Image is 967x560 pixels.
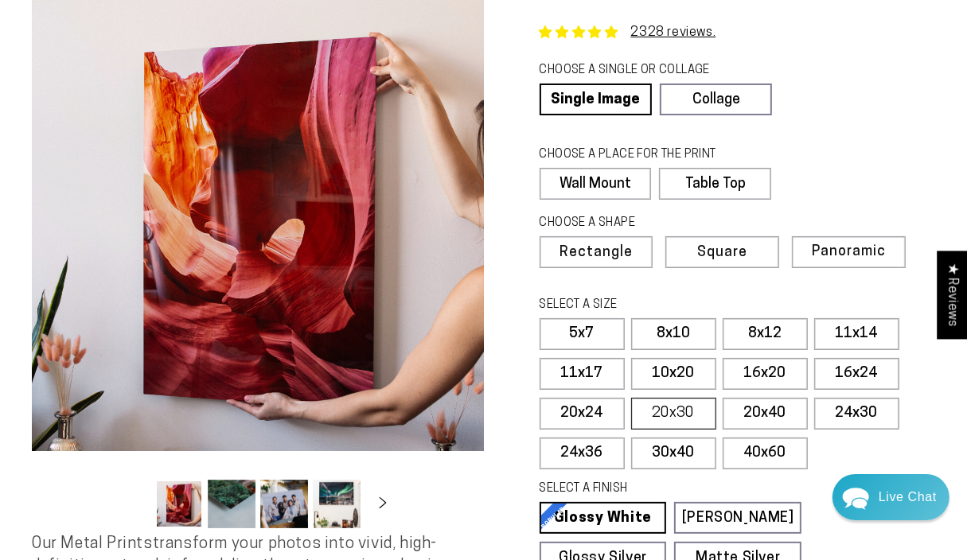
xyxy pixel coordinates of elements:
[814,398,899,430] label: 24x30
[155,480,203,528] button: Load image 1 in gallery view
[631,26,716,39] a: 2328 reviews.
[540,297,771,314] legend: SELECT A SIZE
[540,318,625,350] label: 5x7
[313,480,361,528] button: Load image 4 in gallery view
[540,398,625,430] label: 20x24
[631,437,716,469] label: 30x40
[660,84,772,115] a: Collage
[937,251,967,339] div: Click to open Judge.me floating reviews tab
[540,437,625,469] label: 24x36
[540,62,758,80] legend: CHOOSE A SINGLE OR COLLAGE
[723,398,808,430] label: 20x40
[814,358,899,390] label: 16x24
[540,358,625,390] label: 11x17
[208,480,255,528] button: Load image 2 in gallery view
[540,146,757,164] legend: CHOOSE A PLACE FOR THE PRINT
[697,246,747,260] span: Square
[631,358,716,390] label: 10x20
[260,480,308,528] button: Load image 3 in gallery view
[540,215,759,232] legend: CHOOSE A SHAPE
[832,474,949,520] div: Chat widget toggle
[659,168,771,200] label: Table Top
[540,502,667,534] a: Glossy White
[115,486,150,521] button: Slide left
[812,244,886,259] span: Panoramic
[540,168,652,200] label: Wall Mount
[723,318,808,350] label: 8x12
[814,318,899,350] label: 11x14
[540,480,771,498] legend: SELECT A FINISH
[879,474,937,520] div: Contact Us Directly
[365,486,400,521] button: Slide right
[560,246,633,260] span: Rectangle
[631,398,716,430] label: 20x30
[540,84,652,115] a: Single Image
[723,437,808,469] label: 40x60
[674,502,801,534] a: [PERSON_NAME]
[723,358,808,390] label: 16x20
[631,318,716,350] label: 8x10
